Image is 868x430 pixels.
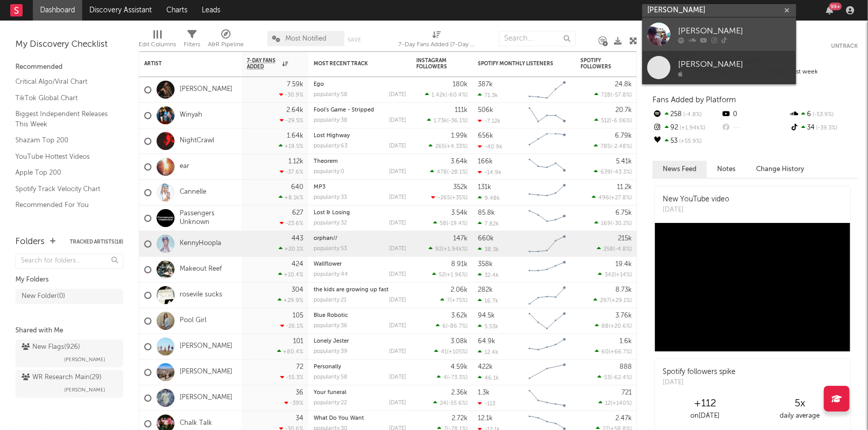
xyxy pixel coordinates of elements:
[448,221,466,227] span: -19.4 %
[398,26,475,55] div: 7-Day Fans Added (7-Day Fans Added)
[432,92,446,98] span: 1.42k
[70,239,123,245] button: Tracked Artists(18)
[453,235,468,242] div: 147k
[652,161,707,178] button: News Feed
[605,272,614,278] span: 342
[451,312,468,319] div: 3.62k
[314,364,406,370] div: Personally
[616,158,632,165] div: 5.41k
[658,398,753,410] div: +112
[292,235,303,242] div: 443
[440,297,468,304] div: ( )
[592,194,632,201] div: ( )
[314,297,346,303] div: popularity: 21
[429,143,468,149] div: ( )
[22,371,102,384] div: WR Research Main ( 29 )
[442,324,446,329] span: 6
[435,144,445,149] span: 265
[434,118,447,124] span: 1.73k
[287,81,303,88] div: 7.59k
[144,61,221,67] div: Artist
[478,338,495,345] div: 64.9k
[612,375,630,381] span: -62.4 %
[449,349,466,355] span: +105 %
[279,143,303,149] div: +19.5 %
[449,170,466,175] span: -28.1 %
[524,103,570,128] svg: Chart title
[597,246,632,252] div: ( )
[279,194,303,201] div: +8.1k %
[602,349,609,355] span: 60
[478,81,493,88] div: 387k
[389,375,406,380] div: [DATE]
[524,283,570,308] svg: Chart title
[611,195,630,201] span: +27.8 %
[478,312,495,319] div: 94.5k
[826,6,833,14] button: 99+
[618,235,632,242] div: 215k
[451,338,468,345] div: 3.08k
[280,323,303,329] div: -26.1 %
[180,265,222,274] a: Makeout Reef
[180,239,221,248] a: KennyHoopla
[478,133,493,139] div: 656k
[280,117,303,124] div: -29.5 %
[663,205,729,215] div: [DATE]
[292,210,303,216] div: 627
[447,298,450,304] span: 7
[277,348,303,355] div: +80.4 %
[314,61,391,67] div: Most Recent Track
[593,297,632,304] div: ( )
[448,324,466,329] span: -86.7 %
[314,143,348,149] div: popularity: 63
[180,316,206,325] a: Pool Girl
[180,394,233,402] a: [PERSON_NAME]
[314,184,325,190] a: MP3
[389,349,406,354] div: [DATE]
[314,261,406,267] div: Wallflower
[478,92,498,99] div: 71.3k
[278,271,303,278] div: +10.4 %
[416,58,452,70] div: Instagram Followers
[314,133,406,139] div: Lost Highway
[443,375,447,381] span: 4
[601,118,610,124] span: 512
[443,247,466,252] span: +1.94k %
[440,221,447,227] span: 58
[815,125,838,131] span: -39.3 %
[314,390,406,396] div: Your funeral
[447,144,466,149] span: +4.33 %
[15,216,113,237] a: TikTok Videos Assistant / Last 7 Days - Top
[478,323,498,330] div: 5.53k
[682,112,702,118] span: -4.8 %
[314,236,337,241] a: orphan//
[15,108,113,129] a: Biggest Independent Releases This Week
[427,117,468,124] div: ( )
[478,235,494,242] div: 660k
[597,374,632,381] div: ( )
[652,108,721,121] div: 258
[389,118,406,123] div: [DATE]
[389,246,406,252] div: [DATE]
[524,334,570,360] svg: Chart title
[15,61,123,73] div: Recommended
[314,210,350,216] a: Lost & Losing
[642,4,796,17] input: Search for artists
[678,25,791,37] div: [PERSON_NAME]
[478,210,495,216] div: 85.8k
[524,154,570,180] svg: Chart title
[15,325,123,337] div: Shared with Me
[284,400,303,406] div: -39 %
[314,313,348,319] a: Blue Robotic
[600,298,610,304] span: 297
[348,37,361,43] button: Save
[478,184,491,191] div: 131k
[604,375,610,381] span: 53
[314,210,406,216] div: Lost & Losing
[15,76,113,87] a: Critical Algo/Viral Chart
[812,112,834,118] span: -53.9 %
[753,398,847,410] div: 5 x
[434,348,468,355] div: ( )
[452,195,466,201] span: +35 %
[180,342,233,351] a: [PERSON_NAME]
